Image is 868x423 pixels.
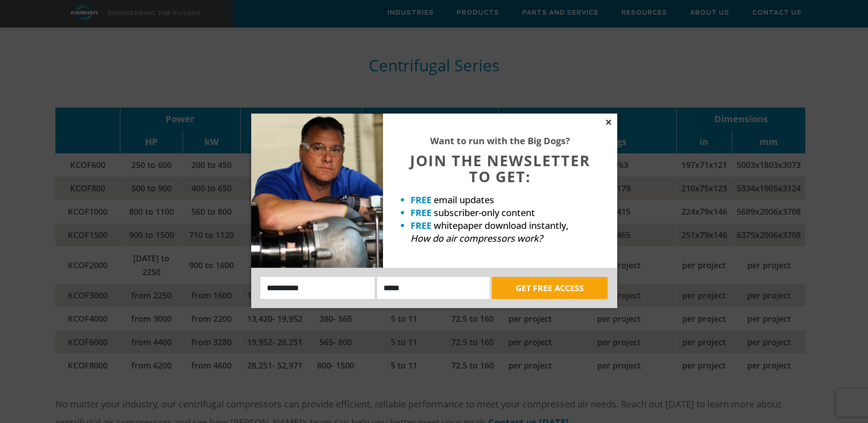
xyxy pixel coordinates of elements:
strong: FREE [410,206,431,219]
button: Close [604,118,613,126]
strong: FREE [410,194,431,206]
button: GET FREE ACCESS [492,277,608,299]
span: JOIN THE NEWSLETTER TO GET: [410,151,590,186]
input: Email [377,277,490,299]
strong: Want to run with the Big Dogs? [430,135,570,147]
input: Name: [260,277,375,299]
span: whitepaper download instantly, [434,219,568,232]
span: subscriber-only content [434,206,535,219]
em: How do air compressors work? [410,232,543,244]
span: email updates [434,194,494,206]
strong: FREE [410,219,431,232]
